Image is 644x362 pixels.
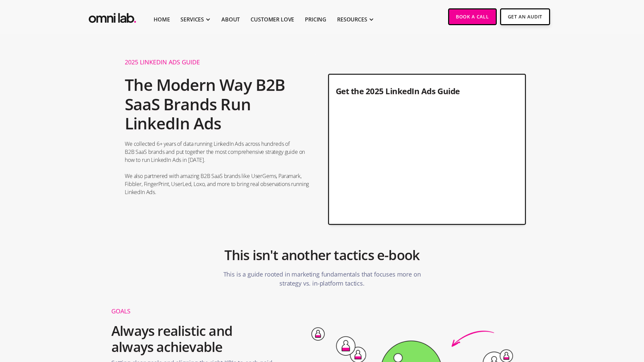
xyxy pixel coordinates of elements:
[154,15,170,23] a: Home
[523,284,644,362] iframe: Chat Widget
[125,140,310,196] p: We collected 6+ years of data running LinkedIn Ads across hundreds of B2B SaaS brands and put tog...
[125,72,310,136] h2: The Modern Way B2B SaaS Brands Run LinkedIn Ads
[221,266,423,291] p: This is a guide rooted in marketing fundamentals that focuses more on strategy vs. in-platform ta...
[337,15,367,23] div: RESOURCES
[224,244,420,266] h2: This isn't another tactics e-book
[305,15,326,23] a: Pricing
[251,15,294,23] a: Customer Love
[180,15,204,23] div: SERVICES
[336,104,519,217] iframe: Form
[336,85,519,100] h3: Get the 2025 LinkedIn Ads Guide
[448,8,497,25] a: Book a Call
[87,8,138,25] a: home
[87,8,138,25] img: Omni Lab: B2B SaaS Demand Generation Agency
[111,319,273,358] h2: Always realistic and always achievable
[500,8,550,25] a: Get An Audit
[221,15,240,23] a: About
[125,59,310,68] h1: 2025 Linkedin Ads Guide
[111,308,273,314] div: Goals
